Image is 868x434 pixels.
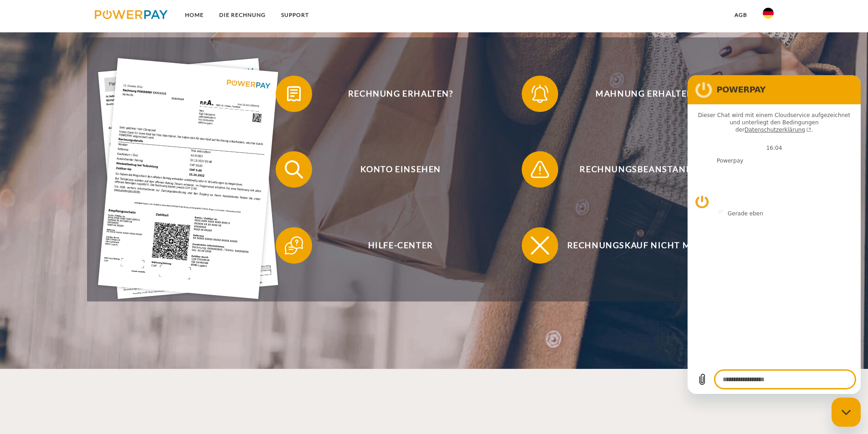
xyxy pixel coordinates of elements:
span: Hilfe-Center [289,227,512,264]
iframe: Schaltfläche zum Öffnen des Messaging-Fensters; Konversation läuft [832,398,861,427]
a: Home [177,7,211,23]
button: Rechnungskauf nicht möglich [522,227,759,264]
img: qb_bell.svg [529,82,551,105]
button: Konto einsehen [276,151,513,188]
img: single_invoice_powerpay_de.jpg [98,58,278,299]
button: Mahnung erhalten? [522,76,759,112]
span: Mahnung erhalten? [535,76,758,112]
button: Rechnung erhalten? [276,76,513,112]
img: qb_close.svg [529,234,551,257]
span: Rechnung erhalten? [289,76,512,112]
img: qb_help.svg [282,234,305,257]
img: logo-powerpay.svg [95,10,168,19]
iframe: Messaging-Fenster [688,75,861,394]
span: Konto einsehen [289,151,512,188]
button: Rechnungsbeanstandung [522,151,759,188]
button: Hilfe-Center [276,227,513,264]
span: Rechnungsbeanstandung [535,151,758,188]
img: qb_bill.svg [282,82,305,105]
a: SUPPORT [273,7,317,23]
a: agb [727,7,755,23]
a: DIE RECHNUNG [211,7,273,23]
img: qb_search.svg [282,158,305,181]
img: de [763,8,774,19]
span: Rechnungskauf nicht möglich [535,227,758,264]
img: qb_warning.svg [529,158,551,181]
